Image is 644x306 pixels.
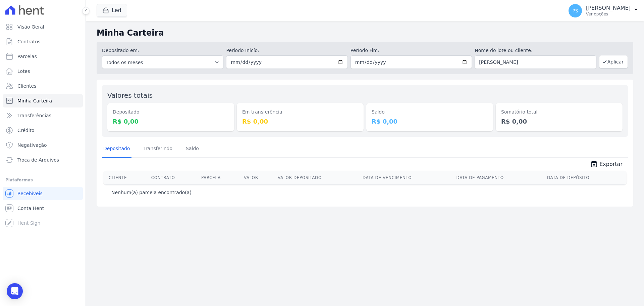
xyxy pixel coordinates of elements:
label: Depositado em: [102,48,139,53]
dd: R$ 0,00 [242,117,358,126]
a: Saldo [184,140,200,158]
a: Minha Carteira [3,94,83,107]
th: Data de Depósito [544,171,627,184]
a: Recebíveis [3,187,83,200]
span: Contratos [17,38,40,45]
p: [PERSON_NAME] [586,5,631,11]
th: Data de Pagamento [454,171,544,184]
h2: Minha Carteira [97,27,633,39]
a: Crédito [3,124,83,137]
a: Visão Geral [3,20,83,34]
dt: Somatório total [501,108,617,116]
a: unarchive Exportar [585,160,628,170]
a: Parcelas [3,50,83,63]
dd: R$ 0,00 [113,117,229,126]
span: Recebíveis [17,190,43,197]
th: Valor Depositado [275,171,360,184]
dt: Em transferência [242,108,358,116]
dt: Saldo [372,108,488,116]
p: Ver opções [586,11,631,17]
span: PS [572,8,578,13]
span: Lotes [17,68,30,75]
span: Negativação [17,142,47,148]
button: PS [PERSON_NAME] Ver opções [563,1,644,20]
span: Exportar [599,160,623,168]
span: Conta Hent [17,205,44,212]
a: Transferindo [142,140,174,158]
a: Lotes [3,64,83,78]
button: Led [97,4,127,17]
a: Negativação [3,138,83,152]
i: unarchive [590,160,598,168]
a: Transferências [3,109,83,122]
a: Contratos [3,35,83,48]
label: Nome do lote ou cliente: [475,47,596,54]
dd: R$ 0,00 [501,117,617,126]
span: Minha Carteira [17,97,52,104]
th: Valor [241,171,275,184]
span: Visão Geral [17,24,44,30]
span: Clientes [17,83,36,89]
a: Conta Hent [3,202,83,215]
span: Crédito [17,127,35,134]
dt: Depositado [113,108,229,116]
th: Contrato [149,171,199,184]
th: Data de Vencimento [360,171,454,184]
p: Nenhum(a) parcela encontrado(a) [111,189,192,196]
a: Troca de Arquivos [3,153,83,167]
label: Período Fim: [351,47,472,54]
button: Aplicar [599,55,628,69]
div: Plataformas [5,176,80,184]
div: Open Intercom Messenger [7,283,23,299]
span: Transferências [17,112,51,119]
label: Período Inicío: [226,47,347,54]
a: Depositado [102,140,131,158]
a: Clientes [3,79,83,93]
dd: R$ 0,00 [372,117,488,126]
label: Valores totais [107,91,153,99]
th: Cliente [103,171,149,184]
th: Parcela [199,171,241,184]
span: Parcelas [17,53,37,60]
span: Troca de Arquivos [17,157,59,163]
